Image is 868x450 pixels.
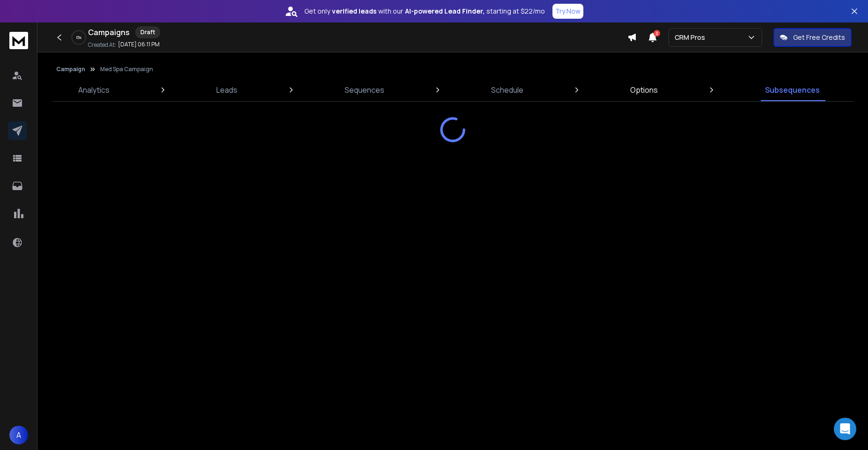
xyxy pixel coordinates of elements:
p: 0 % [76,35,81,40]
strong: AI-powered Lead Finder, [405,7,485,16]
button: A [9,426,28,444]
p: Med Spa Campaign [100,66,153,73]
button: Get Free Credits [773,28,852,47]
p: Try Now [555,7,581,16]
a: Schedule [485,79,529,101]
p: Get Free Credits [793,33,845,42]
p: Created At: [88,41,116,49]
a: Analytics [73,79,115,101]
div: Open Intercom Messenger [834,418,856,440]
a: Options [625,79,663,101]
p: Leads [216,84,237,96]
span: 2 [654,30,660,37]
strong: verified leads [332,7,376,16]
a: Sequences [339,79,390,101]
p: Get only with our starting at $22/mo [304,7,545,16]
button: Campaign [56,66,85,73]
p: Subsequences [765,84,820,96]
p: Options [630,84,658,96]
div: Draft [135,26,160,38]
p: Sequences [345,84,384,96]
p: Schedule [491,84,523,96]
a: Leads [211,79,243,101]
p: [DATE] 06:11 PM [118,41,160,48]
a: Subsequences [759,79,825,101]
button: Try Now [552,4,583,19]
p: Analytics [78,84,110,96]
img: logo [9,32,28,49]
p: CRM Pros [675,33,709,42]
h1: Campaigns [88,27,130,38]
